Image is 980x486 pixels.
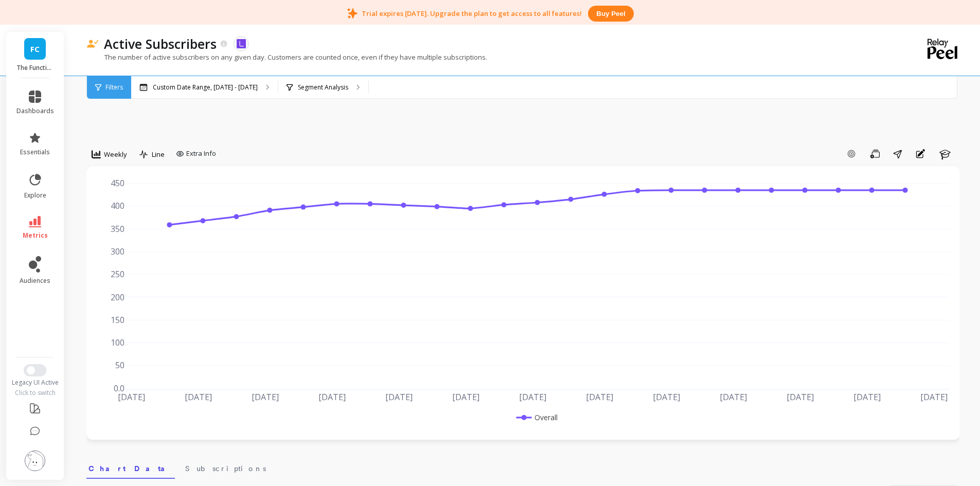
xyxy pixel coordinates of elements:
[298,83,348,92] p: Segment Analysis
[23,231,48,240] span: metrics
[24,191,46,200] span: explore
[24,364,46,376] button: Switch to New UI
[20,277,50,285] span: audiences
[104,35,217,52] p: Active Subscribers
[20,148,50,156] span: essentials
[25,451,45,471] img: profile picture
[16,107,54,115] span: dashboards
[362,9,582,18] p: Trial expires [DATE]. Upgrade the plan to get access to all features!
[6,389,64,397] div: Click to switch
[237,39,246,48] img: api.loopsubs.svg
[16,64,54,72] p: The Functional Mushroom Company
[86,52,487,62] p: The number of active subscribers on any given day. Customers are counted once, even if they have ...
[185,463,266,474] span: Subscriptions
[153,83,258,92] p: Custom Date Range, [DATE] - [DATE]
[152,150,165,159] span: Line
[6,379,64,387] div: Legacy UI Active
[86,40,99,48] img: header icon
[186,149,216,159] span: Extra Info
[588,6,633,22] button: Buy peel
[88,463,173,474] span: Chart Data
[86,455,959,479] nav: Tabs
[30,43,40,55] span: FC
[105,83,123,92] span: Filters
[104,150,127,159] span: Weekly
